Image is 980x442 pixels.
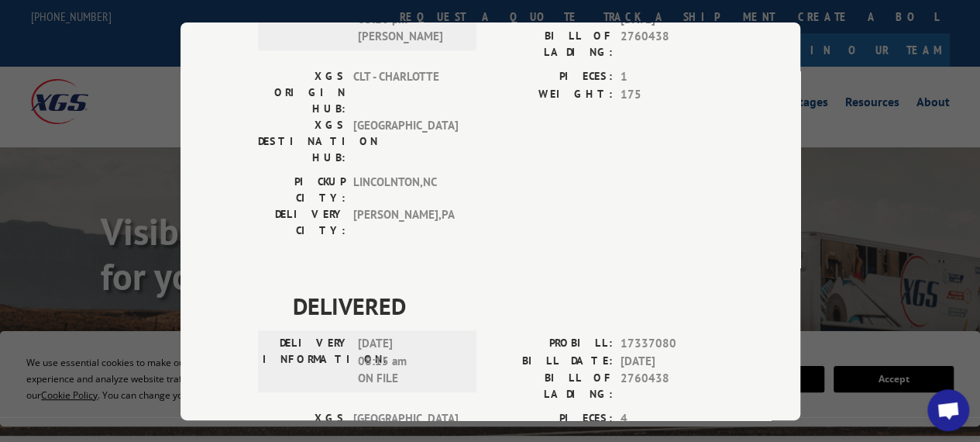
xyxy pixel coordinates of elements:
label: PIECES: [490,410,613,428]
label: WEIGHT: [490,85,613,103]
span: 175 [621,85,723,103]
label: PICKUP CITY: [258,174,346,206]
label: DELIVERY CITY: [258,206,346,239]
span: 4 [621,410,723,428]
span: DELIVERED [293,288,723,323]
span: 17337080 [621,335,723,353]
div: Open chat [927,389,969,431]
span: 2760438 [621,370,723,402]
label: XGS DESTINATION HUB: [258,117,346,166]
span: [PERSON_NAME] , PA [353,206,458,239]
label: DELIVERY INFORMATION: [263,335,350,388]
label: XGS ORIGIN HUB: [258,68,346,117]
label: BILL OF LADING: [490,28,613,60]
label: BILL DATE: [490,352,613,370]
label: PIECES: [490,68,613,86]
label: BILL OF LADING: [490,370,613,402]
span: CLT - CHARLOTTE [353,68,458,117]
span: [GEOGRAPHIC_DATA] [353,117,458,166]
label: PROBILL: [490,335,613,353]
span: 1 [621,68,723,86]
span: [DATE] [621,352,723,370]
span: [DATE] 08:15 am ON FILE [358,335,462,388]
span: 2760438 [621,28,723,60]
span: LINCOLNTON , NC [353,174,458,206]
